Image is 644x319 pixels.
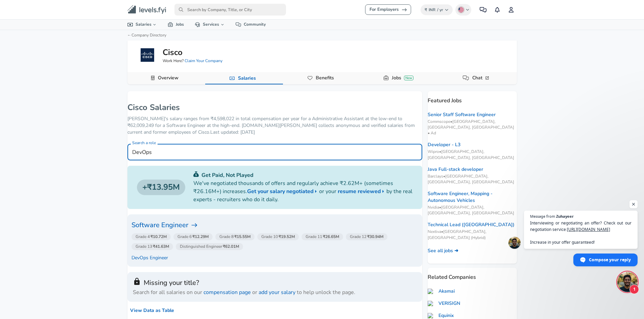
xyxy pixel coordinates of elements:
[234,234,251,239] strong: ₹15.55M
[127,72,517,84] div: Company Data Navigation
[153,244,169,249] strong: ₹41.63M
[133,288,417,296] p: Search for all salaries on our or to help unlock the page.
[193,179,413,204] p: We've negotiated thousands of offers and regularly achieve ₹2.62M+ (sometimes ₹26.16M+) increases...
[247,187,319,195] a: Get your salary negotiated
[219,234,251,239] span: Grade 8
[428,268,517,281] p: Related Companies
[428,229,517,240] span: Nextiva • [GEOGRAPHIC_DATA], [GEOGRAPHIC_DATA] (Hybrid)
[122,20,163,29] a: Salaries
[261,234,295,239] span: Grade 10
[617,272,638,292] div: Open chat
[177,234,209,239] span: Grade 6
[428,205,517,216] span: Nvidia • [GEOGRAPHIC_DATA], [GEOGRAPHIC_DATA], [GEOGRAPHIC_DATA]
[259,289,295,296] a: add your salary
[421,4,453,15] button: ₹INR/ yr
[136,244,169,249] span: Grade 13
[428,166,483,173] a: Java Full-stack developer
[137,180,185,195] a: ₹13.95M
[127,32,166,38] a: ←Company Directory
[150,234,167,239] strong: ₹10.72M
[323,234,339,239] strong: ₹26.65M
[174,4,286,16] input: Search by Company, Title, or City
[132,220,418,253] a: Software Engineer Grade 4₹10.72MGrade 6₹12.29MGrade 8₹15.55MGrade 10₹19.52MGrade 11₹26.65MGrade 1...
[155,72,181,84] a: Overview
[189,20,230,29] a: Services
[306,234,339,239] span: Grade 11
[367,234,383,239] strong: ₹30.94M
[365,4,411,15] a: For Employers
[428,300,460,307] a: VERISIGN
[428,312,454,319] a: Equinix
[389,72,416,84] a: JobsNew
[428,313,436,318] img: equinix.com
[163,58,222,64] span: Work Here?
[235,73,259,84] a: Salaries
[193,171,199,177] img: svg+xml;base64,PHN2ZyB4bWxucz0iaHR0cDovL3d3dy53My5vcmcvMjAwMC9zdmciIGZpbGw9IiMwYzU0NjAiIHZpZXdCb3...
[428,247,458,254] a: See all jobs ➜
[428,289,436,294] img: akamai.com
[230,20,271,29] a: Community
[428,119,517,136] span: Commscope • [GEOGRAPHIC_DATA], [GEOGRAPHIC_DATA], [GEOGRAPHIC_DATA] • Ad
[127,304,177,317] button: View Data as Table
[470,72,493,84] a: Chat
[313,72,337,84] a: Benefits
[629,285,639,294] span: 1
[119,3,525,17] nav: primary
[404,76,413,80] div: New
[455,4,472,16] button: English (US)
[428,91,517,105] p: Featured Jobs
[127,115,422,136] p: [PERSON_NAME]'s salary ranges from ₹4,598,022 in total compensation per year for a Administrative...
[132,141,156,145] label: Search a role
[530,214,555,218] span: Message from
[162,20,189,29] a: Jobs
[180,244,239,249] span: Distinguished Engineer
[279,234,295,239] strong: ₹19.52M
[193,171,413,179] p: Get Paid, Not Played
[141,48,154,62] img: cisco.webp
[132,254,168,261] a: DevOps Engineer
[127,102,422,113] h1: Cisco Salaries
[556,214,574,218] span: Zuhayeer
[428,221,515,228] a: Technical Lead ([GEOGRAPHIC_DATA])
[223,244,239,249] strong: ₹62.01M
[204,289,251,296] a: compensation page
[428,174,517,185] span: Barclays • [GEOGRAPHIC_DATA], [GEOGRAPHIC_DATA], [GEOGRAPHIC_DATA]
[428,190,517,204] a: Software Engineer, Mapping - Autonomous Vehicles
[133,277,417,288] h6: Missing your title?
[458,7,464,12] img: English (US)
[127,144,422,160] input: Machine Learning Engineer
[192,234,209,239] strong: ₹12.29M
[530,220,631,245] span: Interviewing or negotiating an offer? Check out our negotiation service: Increase in your offer g...
[185,58,222,63] a: Claim Your Company
[428,288,455,295] a: Akamai
[589,254,631,266] span: Compose your reply
[428,149,517,160] span: Wipro • [GEOGRAPHIC_DATA], [GEOGRAPHIC_DATA], [GEOGRAPHIC_DATA]
[132,220,418,231] h6: Software Engineer
[338,187,386,195] a: resume reviewed
[428,141,460,148] a: Developer - L3
[437,7,443,12] span: / yr
[163,47,183,58] h5: Cisco
[136,234,167,239] span: Grade 4
[425,7,427,12] span: ₹
[429,7,435,12] span: INR
[428,301,436,306] img: verisign.com
[428,111,496,118] a: Senior Staff Software Engineer
[350,234,383,239] span: Grade 12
